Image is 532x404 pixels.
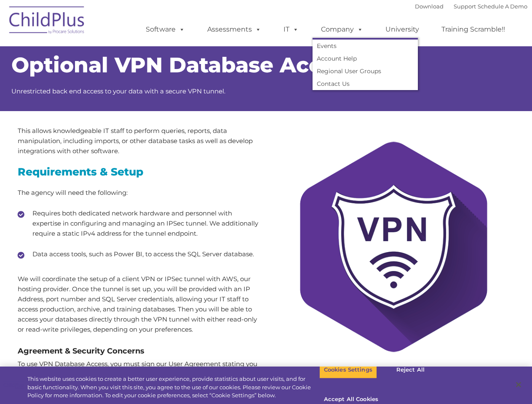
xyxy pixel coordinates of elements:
[199,21,270,38] a: Assessments
[273,126,515,368] img: VPN
[11,52,358,78] span: Optional VPN Database Access
[313,40,418,52] a: Events
[18,167,260,177] h3: Requirements & Setup
[478,3,527,10] a: Schedule A Demo
[18,274,260,335] p: We will coordinate the setup of a client VPN or IPSec tunnel with AWS, our hosting provider. Once...
[137,21,193,38] a: Software
[27,375,319,400] div: This website uses cookies to create a better user experience, provide statistics about user visit...
[509,375,528,394] button: Close
[415,3,527,10] font: |
[313,77,418,90] a: Contact Us
[5,0,89,43] img: ChildPlus by Procare Solutions
[11,87,225,95] span: Unrestricted back end access to your data with a secure VPN tunnel.
[275,21,307,38] a: IT
[313,52,418,65] a: Account Help
[454,3,476,10] a: Support
[433,21,513,38] a: Training Scramble!!
[18,188,260,198] p: The agency will need the following:
[384,361,437,379] button: Reject All
[415,3,444,10] a: Download
[32,249,260,259] p: Data access tools, such as Power BI, to access the SQL Server database.
[32,208,260,239] p: Requires both dedicated network hardware and personnel with expertise in configuring and managing...
[319,361,377,379] button: Cookies Settings
[18,126,260,156] p: This allows knowledgeable IT staff to perform queries, reports, data manipulation, including impo...
[313,21,372,38] a: Company
[313,65,418,77] a: Regional User Groups
[18,345,260,357] h4: Agreement & Security Concerns
[377,21,428,38] a: University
